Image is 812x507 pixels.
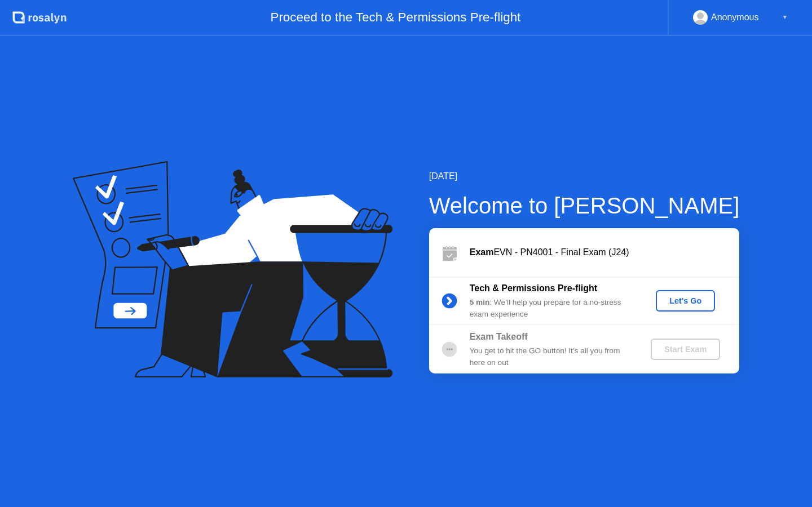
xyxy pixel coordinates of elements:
div: [DATE] [429,170,740,183]
div: EVN - PN4001 - Final Exam (J24) [470,246,739,259]
b: 5 min [470,298,490,306]
button: Let's Go [656,290,715,312]
div: Start Exam [655,345,716,354]
button: Start Exam [651,339,720,360]
b: Tech & Permissions Pre-flight [470,283,597,293]
div: Let's Go [660,296,710,305]
div: Welcome to [PERSON_NAME] [429,189,740,223]
div: You get to hit the GO button! It’s all you from here on out [470,345,632,368]
b: Exam [470,247,494,257]
b: Exam Takeoff [470,332,528,341]
div: : We’ll help you prepare for a no-stress exam experience [470,297,632,320]
div: Anonymous [711,10,759,25]
div: ▼ [782,10,788,25]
